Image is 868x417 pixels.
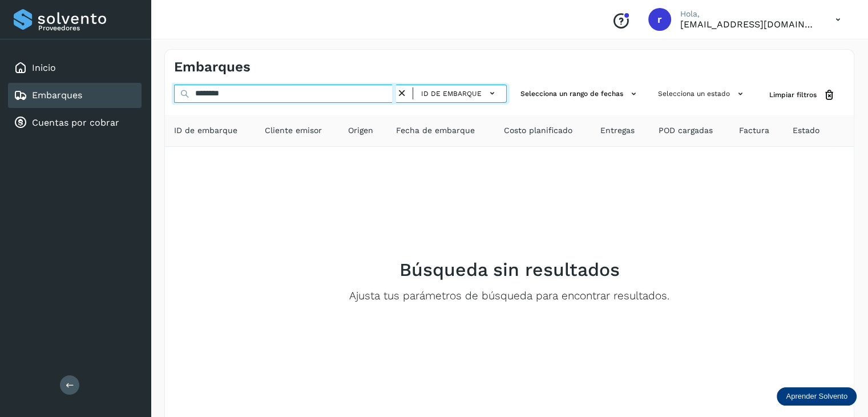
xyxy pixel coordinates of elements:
[760,85,845,106] button: Limpiar filtros
[349,290,669,303] p: Ajusta tus parámetros de búsqueda para encontrar resultados.
[32,117,119,128] a: Cuentas por cobrar
[653,85,751,103] button: Selecciona un estado
[739,125,769,137] span: Factura
[399,259,620,280] h2: Búsqueda sin resultados
[8,55,142,81] div: Inicio
[265,125,322,137] span: Cliente emisor
[777,387,857,406] div: Aprender Solvento
[174,125,237,137] span: ID de embarque
[418,85,502,102] button: ID de embarque
[600,125,635,137] span: Entregas
[8,83,142,108] div: Embarques
[38,24,137,32] p: Proveedores
[504,125,572,137] span: Costo planificado
[793,125,819,137] span: Estado
[32,90,82,101] a: Embarques
[8,110,142,135] div: Cuentas por cobrar
[516,85,644,103] button: Selecciona un rango de fechas
[348,125,373,137] span: Origen
[769,90,817,100] span: Limpiar filtros
[32,62,56,73] a: Inicio
[396,125,475,137] span: Fecha de embarque
[786,392,847,401] p: Aprender Solvento
[174,59,251,75] h4: Embarques
[680,19,817,30] p: romanreyes@tumsa.com.mx
[421,89,482,99] span: ID de embarque
[659,125,713,137] span: POD cargadas
[680,9,817,19] p: Hola,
